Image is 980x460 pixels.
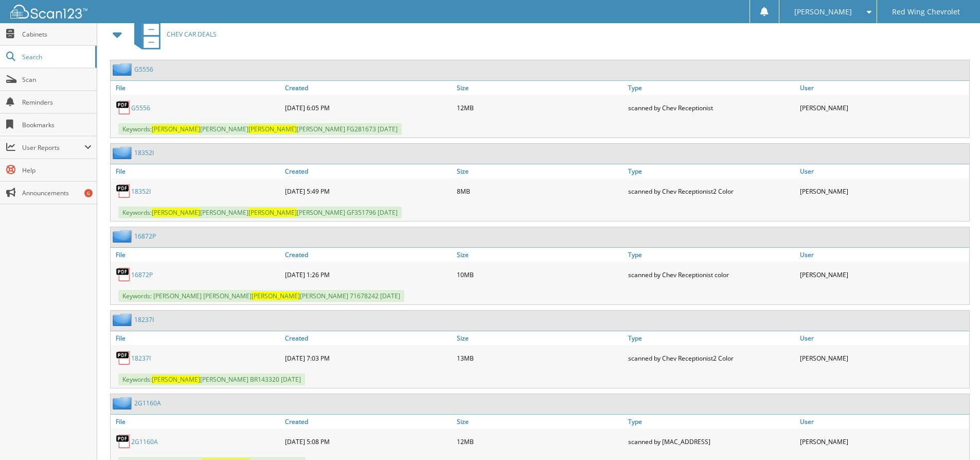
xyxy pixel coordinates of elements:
[167,30,217,39] span: CHEV CAR DEALS
[116,100,131,115] img: PDF.png
[626,331,797,345] a: Type
[282,97,454,118] div: [DATE] 6:05 PM
[797,248,969,262] a: User
[134,232,156,241] a: 16872P
[118,373,305,385] span: Keywords: [PERSON_NAME] BR143320 [DATE]
[113,146,134,159] img: folder2.png
[113,63,134,76] img: folder2.png
[454,248,626,262] a: Size
[22,121,92,129] span: Bookmarks
[131,104,150,112] a: G5556
[131,354,151,363] a: 18237I
[84,189,93,197] div: 6
[892,9,960,15] span: Red Wing Chevrolet
[22,98,92,107] span: Reminders
[626,348,797,368] div: scanned by Chev Receptionist2 Color
[797,331,969,345] a: User
[22,30,92,39] span: Cabinets
[797,164,969,178] a: User
[794,9,852,15] span: [PERSON_NAME]
[797,97,969,118] div: [PERSON_NAME]
[248,208,297,217] span: [PERSON_NAME]
[131,187,151,196] a: 18352I
[113,397,134,410] img: folder2.png
[797,431,969,452] div: [PERSON_NAME]
[111,81,282,95] a: File
[282,248,454,262] a: Created
[626,81,797,95] a: Type
[454,415,626,429] a: Size
[118,290,404,302] span: Keywords: [PERSON_NAME] [PERSON_NAME] [PERSON_NAME] 71678242 [DATE]
[454,181,626,201] div: 8MB
[797,181,969,201] div: [PERSON_NAME]
[626,97,797,118] div: scanned by Chev Receptionist
[282,81,454,95] a: Created
[116,434,131,449] img: PDF.png
[116,350,131,366] img: PDF.png
[626,164,797,178] a: Type
[626,415,797,429] a: Type
[282,348,454,368] div: [DATE] 7:03 PM
[113,230,134,243] img: folder2.png
[282,264,454,285] div: [DATE] 1:26 PM
[111,248,282,262] a: File
[626,181,797,201] div: scanned by Chev Receptionist2 Color
[22,53,90,61] span: Search
[116,267,131,282] img: PDF.png
[22,189,92,197] span: Announcements
[797,348,969,368] div: [PERSON_NAME]
[116,183,131,199] img: PDF.png
[111,415,282,429] a: File
[22,143,84,152] span: User Reports
[282,181,454,201] div: [DATE] 5:49 PM
[454,331,626,345] a: Size
[134,148,154,157] a: 18352I
[113,313,134,326] img: folder2.png
[128,14,217,55] a: CHEV CAR DEALS
[22,75,92,84] span: Scan
[282,164,454,178] a: Created
[454,264,626,285] div: 10MB
[134,65,153,74] a: G5556
[797,81,969,95] a: User
[454,81,626,95] a: Size
[118,207,402,218] span: Keywords: [PERSON_NAME] [PERSON_NAME] GF351796 [DATE]
[929,411,980,460] iframe: Chat Widget
[131,437,158,446] a: 2G1160A
[22,166,92,175] span: Help
[797,264,969,285] div: [PERSON_NAME]
[131,270,153,279] a: 16872P
[282,331,454,345] a: Created
[10,5,87,19] img: scan123-logo-white.svg
[111,331,282,345] a: File
[134,315,154,324] a: 18237I
[626,248,797,262] a: Type
[152,375,200,384] span: [PERSON_NAME]
[454,348,626,368] div: 13MB
[282,415,454,429] a: Created
[152,208,200,217] span: [PERSON_NAME]
[111,164,282,178] a: File
[252,292,300,300] span: [PERSON_NAME]
[626,264,797,285] div: scanned by Chev Receptionist color
[118,123,402,135] span: Keywords: [PERSON_NAME] [PERSON_NAME] FG281673 [DATE]
[152,125,200,133] span: [PERSON_NAME]
[248,125,297,133] span: [PERSON_NAME]
[454,164,626,178] a: Size
[454,97,626,118] div: 12MB
[797,415,969,429] a: User
[454,431,626,452] div: 12MB
[626,431,797,452] div: scanned by [MAC_ADDRESS]
[282,431,454,452] div: [DATE] 5:08 PM
[134,399,161,407] a: 2G1160A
